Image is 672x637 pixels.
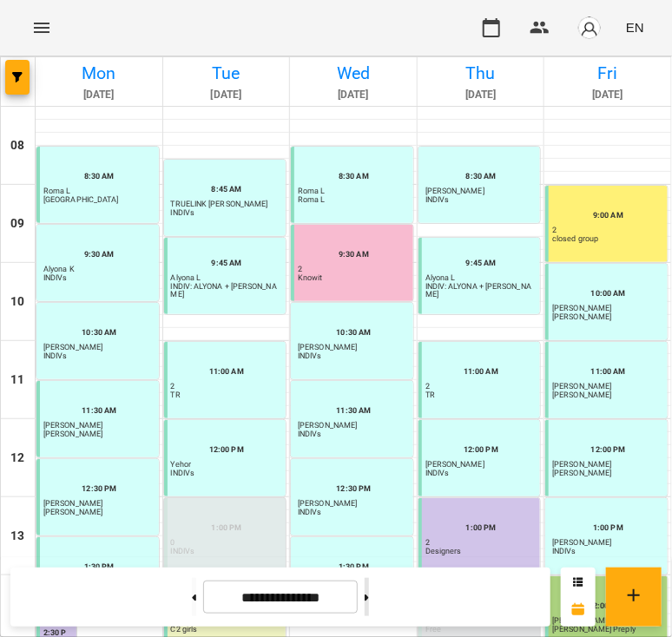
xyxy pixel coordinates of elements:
span: Alyona L [425,273,456,282]
label: 11:00 AM [209,365,244,378]
p: INDIVs [298,430,322,438]
span: Roma L [43,187,71,195]
label: 12:00 PM [209,443,244,456]
label: 8:45 AM [212,183,242,195]
p: [PERSON_NAME] [552,391,611,399]
p: closed group [552,235,598,243]
p: INDIVs [43,274,68,282]
p: 2 [298,266,410,273]
h6: 12 [10,449,24,468]
h6: [DATE] [38,87,160,103]
h6: Wed [293,60,414,87]
label: 9:30 AM [339,248,369,260]
span: [PERSON_NAME] [552,382,611,391]
span: Yehor [171,460,191,469]
label: 10:30 AM [82,326,116,338]
p: INDIV: ALYONA + [PERSON_NAME] [171,283,283,299]
label: 11:30 AM [337,404,372,417]
p: INDIVs [298,352,322,360]
p: INDIVs [552,548,576,555]
span: [PERSON_NAME] [43,499,102,508]
span: Alyona L [171,273,201,282]
span: Roma L [298,187,326,195]
label: 12:30 PM [82,483,116,495]
h6: [DATE] [293,87,414,103]
label: 10:00 AM [591,287,626,299]
button: Menu [21,7,63,49]
button: EN [619,11,651,43]
h6: 13 [10,527,24,546]
span: [PERSON_NAME] [298,499,357,508]
span: [PERSON_NAME] [425,460,484,469]
p: [GEOGRAPHIC_DATA] [43,196,118,204]
label: 9:45 AM [466,257,497,269]
h6: [DATE] [166,87,287,103]
span: [PERSON_NAME] [43,343,102,351]
p: 2 [552,227,664,234]
p: 2 [425,539,537,547]
p: Designers [425,548,462,555]
p: INDIV: ALYONA + [PERSON_NAME] [425,283,537,299]
label: 11:00 AM [464,365,498,378]
span: [PERSON_NAME] [425,187,484,195]
p: 2 [425,383,537,391]
p: TR [425,391,435,399]
label: 9:00 AM [593,209,623,221]
label: 1:00 PM [466,522,497,534]
p: INDIVs [171,548,195,555]
h6: Tue [166,60,287,87]
label: 9:30 AM [84,248,115,260]
span: [PERSON_NAME] [552,538,611,547]
h6: Mon [38,60,160,87]
p: [PERSON_NAME] [43,509,102,516]
label: 8:30 AM [84,170,115,182]
p: INDIVs [425,196,450,204]
span: [PERSON_NAME] [552,304,611,312]
h6: [DATE] [420,87,542,103]
p: INDIVs [43,352,68,360]
p: Roma L [298,196,326,204]
h6: 11 [10,371,24,390]
label: 8:30 AM [466,170,497,182]
label: 1:00 PM [593,522,623,534]
span: [PERSON_NAME] [298,343,357,351]
p: INDIVs [171,470,195,477]
label: 1:00 PM [212,522,242,534]
p: 0 [171,539,283,547]
label: 12:00 PM [464,443,498,456]
p: [PERSON_NAME] [552,313,611,321]
label: 12:00 PM [591,443,626,456]
p: INDIVs [171,209,195,217]
label: 10:30 AM [337,326,372,338]
label: 11:30 AM [82,404,116,417]
h6: 10 [10,292,24,312]
h6: 09 [10,214,24,233]
p: INDIVs [298,509,322,516]
label: 8:30 AM [339,170,369,182]
p: Knowit [298,274,323,282]
label: 11:00 AM [591,365,626,378]
p: [PERSON_NAME] [43,430,102,438]
p: [PERSON_NAME] [552,470,611,477]
span: [PERSON_NAME] [43,421,102,430]
p: INDIVs [425,470,450,477]
span: Alyona K [43,265,75,273]
span: EN [626,18,644,36]
h6: Fri [547,60,669,87]
p: TR [171,391,181,399]
label: 12:30 PM [337,483,372,495]
label: 9:45 AM [212,257,242,269]
span: [PERSON_NAME] [552,460,611,469]
h6: 08 [10,136,24,155]
p: 2 [171,383,283,391]
h6: Thu [420,60,542,87]
img: avatar_s.png [577,16,602,40]
h6: [DATE] [547,87,669,103]
span: TRUELINK [PERSON_NAME] [171,200,268,208]
span: [PERSON_NAME] [298,421,357,430]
